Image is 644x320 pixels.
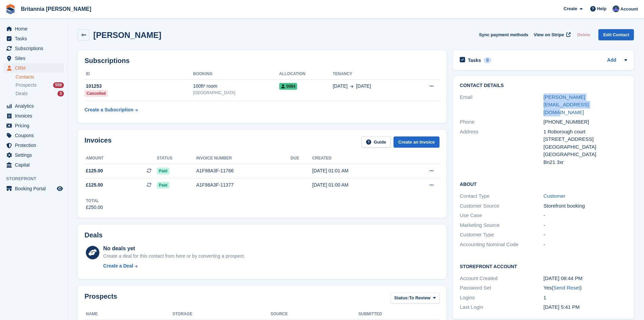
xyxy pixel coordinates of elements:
span: Pricing [15,121,55,130]
div: Storefront booking [544,202,627,210]
a: menu [3,121,64,130]
a: menu [3,160,64,170]
span: Settings [15,150,55,160]
a: View on Stripe [531,29,572,40]
span: £125.00 [86,182,103,189]
th: Amount [85,153,157,164]
a: menu [3,44,64,53]
span: Paid [157,182,169,189]
th: ID [85,69,193,80]
a: menu [3,63,64,73]
a: menu [3,24,64,34]
h2: Invoices [85,136,112,148]
div: No deals yet [103,244,245,253]
div: Phone [460,118,543,126]
div: 100ft² room [193,83,279,90]
a: Britannia [PERSON_NAME] [18,3,94,15]
button: Delete [574,29,593,40]
h2: About [460,180,627,187]
span: 0084 [279,83,297,90]
div: Contact Type [460,192,543,200]
div: 3 [57,91,64,97]
a: Guide [361,136,391,148]
a: menu [3,101,64,111]
span: CRM [15,63,55,73]
span: Analytics [15,101,55,111]
a: Create a Deal [103,262,245,270]
h2: Prospects [85,293,117,305]
div: Customer Type [460,231,543,239]
span: To Review [409,295,430,301]
div: 101253 [85,83,193,90]
div: Yes [544,284,627,292]
div: - [544,241,627,249]
span: Tasks [15,34,55,43]
a: menu [3,34,64,43]
div: [DATE] 01:01 AM [312,167,404,174]
h2: Storefront Account [460,263,627,270]
span: Deals [16,90,28,97]
div: Create a Subscription [85,106,134,113]
a: Preview store [56,185,64,193]
div: 559 [53,82,64,88]
span: £125.00 [86,167,103,174]
div: Cancelled [85,90,108,97]
th: Name [85,309,172,320]
button: Sync payment methods [479,29,528,40]
span: [DATE] [356,83,371,90]
a: Create an Invoice [393,136,439,148]
span: Invoices [15,111,55,121]
div: Create a deal for this contact from here or by converting a prospect. [103,253,245,260]
time: 2025-08-12 16:41:38 UTC [544,304,580,310]
div: [GEOGRAPHIC_DATA] [193,90,279,96]
div: Logins [460,294,543,302]
a: Edit Contact [598,29,634,40]
span: Prospects [16,82,37,88]
span: Home [15,24,55,34]
span: Sites [15,54,55,63]
span: Protection [15,141,55,150]
div: Customer Source [460,202,543,210]
img: Lee Cradock [613,5,619,12]
a: menu [3,111,64,121]
span: Subscriptions [15,44,55,53]
div: 1 [544,294,627,302]
span: Status: [394,295,409,301]
span: Account [620,6,638,13]
th: Status [157,153,196,164]
div: Use Case [460,212,543,219]
div: 1 Roborough court [STREET_ADDRESS] [544,128,627,143]
a: menu [3,184,64,193]
a: menu [3,150,64,160]
a: Contacts [16,74,64,80]
div: [DATE] 01:00 AM [312,182,404,189]
div: A1F98A3F-11766 [196,167,290,174]
div: Email [460,93,543,116]
div: - [544,221,627,229]
div: 0 [484,57,492,63]
th: Allocation [279,69,333,80]
div: £250.00 [86,204,103,211]
a: Customer [544,193,566,199]
span: Coupons [15,131,55,140]
div: Total [86,198,103,204]
a: menu [3,54,64,63]
span: Booking Portal [15,184,55,193]
a: menu [3,141,64,150]
th: Submitted [358,309,409,320]
div: Password Set [460,284,543,292]
span: ( ) [552,285,581,291]
div: - [544,212,627,219]
h2: Deals [85,231,102,239]
span: Help [597,5,606,12]
a: Deals 3 [16,90,64,97]
div: [DATE] 08:44 PM [544,275,627,282]
span: Storefront [6,175,67,182]
div: Create a Deal [103,262,133,270]
a: Add [607,57,616,64]
span: Capital [15,160,55,170]
div: Address [460,128,543,166]
div: [PHONE_NUMBER] [544,118,627,126]
th: Storage [172,309,270,320]
div: Bn21 3xr [544,158,627,166]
